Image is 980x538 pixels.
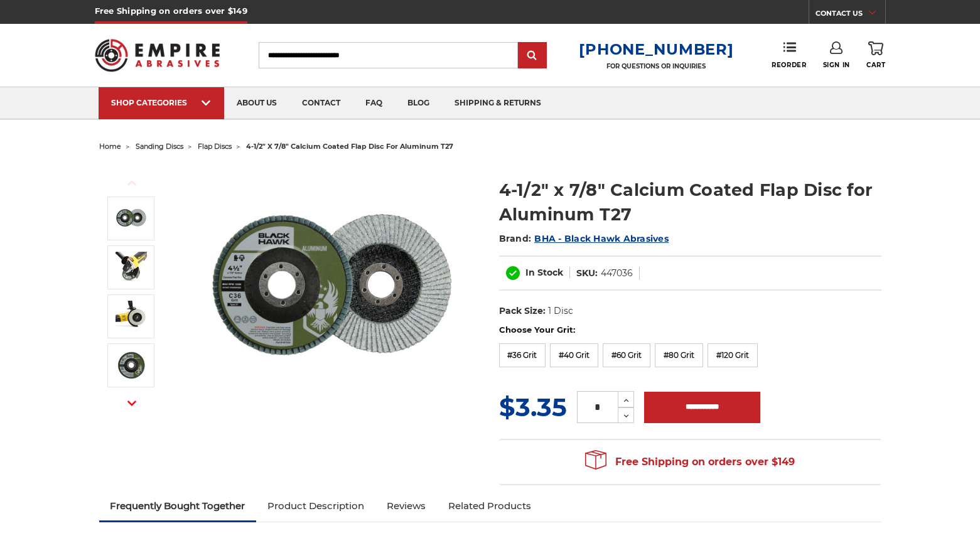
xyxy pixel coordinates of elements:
[111,98,212,107] div: SHOP CATEGORIES
[499,392,567,422] span: $3.35
[576,267,598,280] dt: SKU:
[375,492,437,520] a: Reviews
[116,203,147,234] img: BHA 4-1/2" x 7/8" Aluminum Flap Disc
[548,304,573,318] dd: 1 Disc
[579,40,733,58] a: [PHONE_NUMBER]
[499,324,881,336] label: Choose Your Grit:
[437,492,542,520] a: Related Products
[520,43,545,68] input: Submit
[136,142,183,151] a: sanding discs
[256,492,375,520] a: Product Description
[99,142,121,151] a: home
[499,178,881,227] h1: 4-1/2" x 7/8" Calcium Coated Flap Disc for Aluminum T27
[117,390,147,417] button: Next
[579,62,733,70] p: FOR QUESTIONS OR INQUIRIES
[395,87,442,119] a: blog
[117,169,147,196] button: Previous
[866,41,885,69] a: Cart
[534,233,669,244] a: BHA - Black Hawk Abrasives
[499,233,532,244] span: Brand:
[289,87,353,119] a: contact
[772,41,806,68] a: Reorder
[116,252,147,283] img: angle grinder disc for aluminum
[95,31,220,80] img: Empire Abrasives
[116,301,147,332] img: aluminum flap disc with stearate
[99,492,257,520] a: Frequently Bought Together
[224,87,289,119] a: about us
[823,61,850,69] span: Sign In
[353,87,395,119] a: faq
[601,267,633,280] dd: 447036
[246,142,453,151] span: 4-1/2" x 7/8" calcium coated flap disc for aluminum t27
[116,350,147,381] img: 4.5 inch flap disc for grinding aluminum
[585,449,795,475] span: Free Shipping on orders over $149
[772,61,806,69] span: Reorder
[866,61,885,69] span: Cart
[525,267,563,278] span: In Stock
[207,164,458,416] img: BHA 4-1/2" x 7/8" Aluminum Flap Disc
[198,142,232,151] a: flap discs
[442,87,554,119] a: shipping & returns
[499,304,546,318] dt: Pack Size:
[816,6,885,24] a: CONTACT US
